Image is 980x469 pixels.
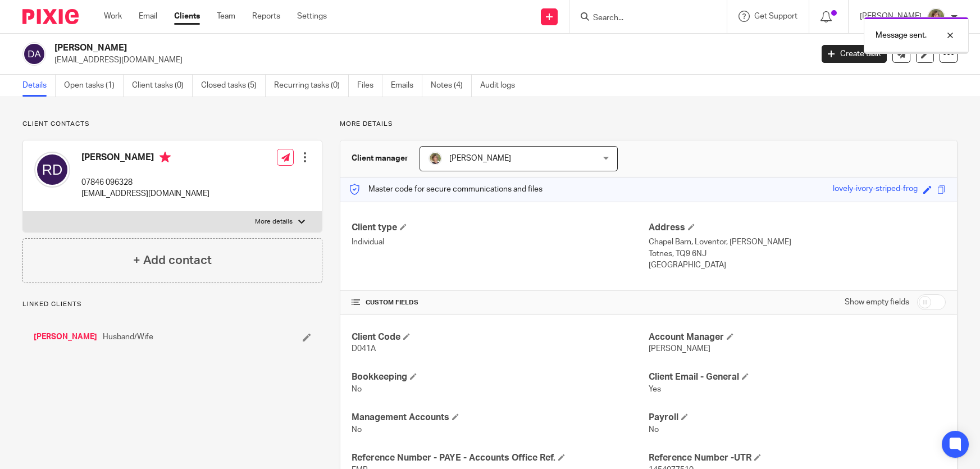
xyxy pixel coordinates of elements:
p: Individual [352,236,649,248]
span: [PERSON_NAME] [649,345,710,353]
h4: Payroll [649,412,946,424]
img: svg%3E [22,42,46,66]
p: Totnes, TQ9 6NJ [649,248,946,259]
img: High%20Res%20Andrew%20Price%20Accountants_Poppy%20Jakes%20photography-1142.jpg [927,8,945,26]
h4: Account Manager [649,331,946,343]
a: Work [104,11,122,22]
span: D041A [352,345,376,353]
span: No [649,426,659,434]
p: Client contacts [22,120,322,129]
img: Pixie [22,9,79,24]
a: Email [139,11,157,22]
h3: Client manager [352,153,408,164]
span: [PERSON_NAME] [449,154,511,162]
a: Closed tasks (5) [201,75,266,97]
h4: + Add contact [133,252,212,269]
a: Client tasks (0) [132,75,193,97]
a: Clients [174,11,200,22]
span: Husband/Wife [103,331,153,343]
a: Team [217,11,235,22]
p: More details [255,217,293,226]
a: Emails [391,75,422,97]
a: Settings [297,11,327,22]
div: lovely-ivory-striped-frog [833,183,918,196]
img: High%20Res%20Andrew%20Price%20Accountants_Poppy%20Jakes%20photography-1142.jpg [429,152,442,165]
p: Chapel Barn, Loventor, [PERSON_NAME] [649,236,946,248]
a: Create task [822,45,887,63]
h4: Reference Number -UTR [649,452,946,464]
h4: [PERSON_NAME] [81,152,209,166]
a: Files [357,75,382,97]
i: Primary [159,152,171,163]
p: Message sent. [876,30,927,41]
a: Open tasks (1) [64,75,124,97]
a: Recurring tasks (0) [274,75,349,97]
a: [PERSON_NAME] [34,331,97,343]
h4: CUSTOM FIELDS [352,298,649,307]
p: More details [340,120,958,129]
label: Show empty fields [845,297,909,308]
p: [GEOGRAPHIC_DATA] [649,259,946,271]
p: 07846 096328 [81,177,209,188]
p: Master code for secure communications and files [349,184,543,195]
img: svg%3E [34,152,70,188]
span: No [352,426,362,434]
p: [EMAIL_ADDRESS][DOMAIN_NAME] [54,54,805,66]
a: Details [22,75,56,97]
h2: [PERSON_NAME] [54,42,655,54]
h4: Client type [352,222,649,234]
h4: Reference Number - PAYE - Accounts Office Ref. [352,452,649,464]
a: Audit logs [480,75,523,97]
h4: Bookkeeping [352,371,649,383]
h4: Management Accounts [352,412,649,424]
a: Notes (4) [431,75,472,97]
a: Reports [252,11,280,22]
h4: Client Email - General [649,371,946,383]
h4: Address [649,222,946,234]
span: Yes [649,385,661,393]
p: Linked clients [22,300,322,309]
h4: Client Code [352,331,649,343]
p: [EMAIL_ADDRESS][DOMAIN_NAME] [81,188,209,199]
span: No [352,385,362,393]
